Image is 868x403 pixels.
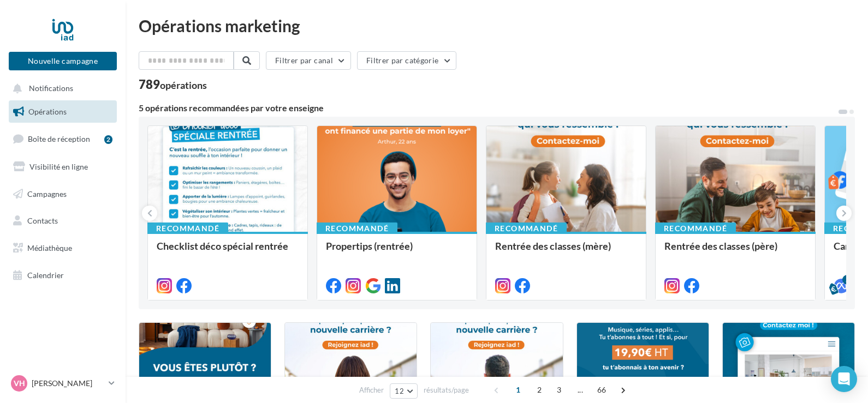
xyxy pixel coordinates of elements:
[27,189,67,198] span: Campagnes
[390,383,418,399] button: 12
[7,264,119,287] a: Calendrier
[664,240,806,262] div: Rentrée des classes (père)
[7,100,119,123] a: Opérations
[495,240,637,262] div: Rentrée des classes (mère)
[572,381,589,399] span: ...
[27,216,58,225] span: Contacts
[326,240,468,262] div: Propertips (rentrée)
[27,243,72,252] span: Médiathèque
[7,209,119,232] a: Contacts
[550,381,568,399] span: 3
[7,155,119,178] a: Visibilité en ligne
[29,84,73,93] span: Notifications
[157,240,299,262] div: Checklist déco spécial rentrée
[139,17,855,34] div: Opérations marketing
[28,134,90,143] span: Boîte de réception
[147,222,228,234] div: Recommandé
[7,183,119,206] a: Campagnes
[160,80,207,90] div: opérations
[831,366,857,392] div: Open Intercom Messenger
[593,381,611,399] span: 66
[842,275,852,285] div: 5
[266,51,351,70] button: Filtrer par canal
[32,378,104,389] p: [PERSON_NAME]
[9,52,117,70] button: Nouvelle campagne
[14,378,25,389] span: VH
[7,127,119,151] a: Boîte de réception2
[7,237,119,260] a: Médiathèque
[509,381,527,399] span: 1
[28,107,67,116] span: Opérations
[317,222,397,234] div: Recommandé
[655,222,736,234] div: Recommandé
[9,373,117,394] a: VH [PERSON_NAME]
[395,387,404,395] span: 12
[424,385,469,395] span: résultats/page
[359,385,384,395] span: Afficher
[139,79,207,91] div: 789
[27,270,64,280] span: Calendrier
[139,104,837,112] div: 5 opérations recommandées par votre enseigne
[357,51,456,70] button: Filtrer par catégorie
[531,381,548,399] span: 2
[29,162,88,171] span: Visibilité en ligne
[104,135,112,144] div: 2
[486,222,567,234] div: Recommandé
